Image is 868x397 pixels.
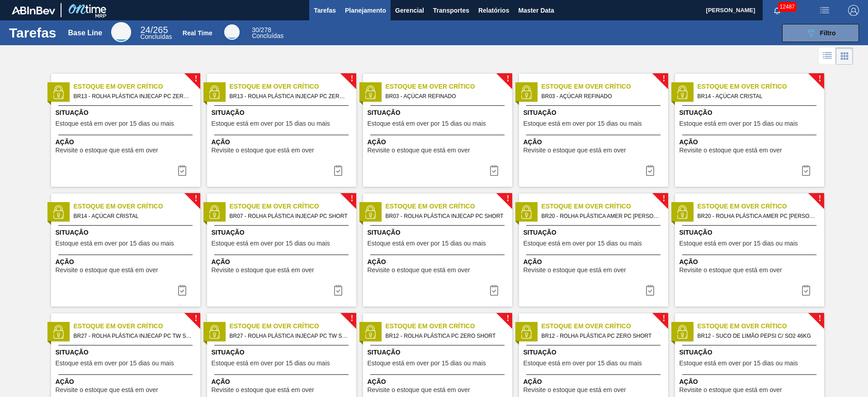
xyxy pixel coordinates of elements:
span: BR07 - ROLHA PLÁSTICA INJECAP PC SHORT [230,211,349,221]
span: BR20 - ROLHA PLÁSTICA AMER PC SHORT [542,211,661,221]
span: Estoque em Over Crítico [74,202,200,211]
span: Master Data [518,5,554,16]
span: Situação [212,348,354,357]
div: Completar tarefa: 30326457 [171,161,193,180]
img: status [208,325,221,339]
span: Ação [524,257,666,267]
span: Situação [679,228,822,237]
img: status [675,85,689,99]
span: Estoque está em over por 15 dias ou mais [368,240,486,247]
img: status [52,325,65,339]
h1: Tarefas [9,28,57,38]
span: Estoque em Over Crítico [230,82,356,91]
span: BR03 - AÇÚCAR REFINADO [386,91,505,101]
span: ! [350,76,353,82]
span: Ação [368,377,510,387]
div: Visão em Lista [819,47,836,65]
img: status [675,205,689,219]
img: status [519,325,533,339]
span: ! [350,195,353,202]
span: Estoque está em over por 15 dias ou mais [56,360,174,367]
span: Revisite o estoque que está em over [679,387,782,393]
span: Revisite o estoque que está em over [524,267,626,274]
img: icon-task complete [177,165,188,176]
span: Concluídas [252,32,283,39]
span: Estoque em Over Crítico [386,82,512,91]
span: Revisite o estoque que está em over [56,387,158,393]
span: Estoque em Over Crítico [74,82,200,91]
span: Estoque está em over por 15 dias ou mais [368,120,486,127]
div: Completar tarefa: 30326465 [483,161,505,180]
div: Completar tarefa: 30326466 [171,281,193,299]
button: Filtro [782,24,859,42]
div: Visão em Cards [836,47,853,65]
span: BR13 - ROLHA PLÁSTICA INJECAP PC ZERO SHORT [230,91,349,101]
img: status [52,205,65,219]
div: Real Time [252,27,283,39]
span: Revisite o estoque que está em over [679,147,782,154]
div: Completar tarefa: 30326489 [795,281,817,299]
span: ! [506,315,509,322]
div: Completar tarefa: 30326465 [639,161,661,180]
span: ! [662,76,665,82]
span: ! [194,76,197,82]
div: Completar tarefa: 30326457 [327,161,349,180]
span: Situação [368,108,510,118]
span: Situação [56,228,198,237]
span: Estoque está em over por 15 dias ou mais [212,360,330,367]
div: Real Time [183,29,212,37]
span: Estoque está em over por 15 dias ou mais [679,120,798,127]
span: Revisite o estoque que está em over [368,147,470,154]
span: Estoque em Over Crítico [386,321,512,331]
div: Completar tarefa: 30326480 [327,281,349,299]
span: Ação [56,137,198,147]
span: Estoque em Over Crítico [230,202,356,211]
button: icon-task complete [327,161,349,180]
span: BR13 - ROLHA PLÁSTICA INJECAP PC ZERO SHORT [74,91,193,101]
span: BR27 - ROLHA PLÁSTICA INJECAP PC TW SHORT [74,331,193,341]
img: icon-task complete [645,285,656,296]
span: Estoque em Over Crítico [542,82,668,91]
span: BR12 - SUCO DE LIMÃO PEPSI C/ SO2 46KG [698,331,817,341]
span: Revisite o estoque que está em over [56,147,158,154]
img: status [363,325,377,339]
span: / 265 [140,25,168,35]
span: BR12 - ROLHA PLÁSTICA PC ZERO SHORT [386,331,505,341]
span: ! [506,76,509,82]
span: Revisite o estoque que está em over [56,267,158,274]
span: Estoque está em over por 15 dias ou mais [679,240,798,247]
span: Revisite o estoque que está em over [524,147,626,154]
span: ! [818,195,821,202]
img: icon-task complete [645,165,656,176]
span: Estoque em Over Crítico [698,321,824,331]
div: Completar tarefa: 30326466 [795,161,817,180]
span: Situação [368,228,510,237]
span: Estoque está em over por 15 dias ou mais [56,240,174,247]
span: Situação [524,228,666,237]
span: Ação [212,137,354,147]
span: Estoque está em over por 15 dias ou mais [212,120,330,127]
span: BR14 - AÇÚCAR CRISTAL [698,91,817,101]
span: ! [818,76,821,82]
img: icon-task complete [177,285,188,296]
span: Ação [368,137,510,147]
span: ! [350,315,353,322]
span: Ação [679,137,822,147]
span: Ação [524,137,666,147]
span: Concluídas [140,33,172,40]
img: status [363,205,377,219]
img: icon-task complete [333,285,344,296]
img: icon-task complete [801,285,811,296]
div: Completar tarefa: 30326489 [639,281,661,299]
span: Estoque está em over por 15 dias ou mais [524,360,642,367]
span: Revisite o estoque que está em over [212,147,314,154]
img: TNhmsLtSVTkK8tSr43FrP2fwEKptu5GPRR3wAAAABJRU5ErkJggg== [12,6,55,14]
span: Tarefas [314,5,336,16]
span: Estoque está em over por 15 dias ou mais [679,360,798,367]
span: 12487 [778,2,797,12]
span: 24 [140,25,150,35]
span: Situação [212,108,354,118]
span: Revisite o estoque que está em over [524,387,626,393]
img: icon-task complete [333,165,344,176]
span: Ação [679,377,822,387]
